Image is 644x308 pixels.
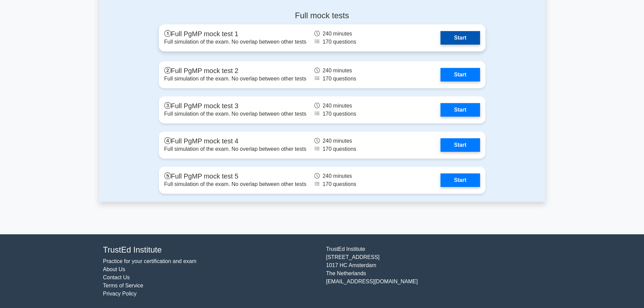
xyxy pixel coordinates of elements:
a: Start [440,173,480,187]
a: Start [440,68,480,81]
a: Contact Us [103,275,130,280]
a: Privacy Policy [103,291,137,297]
div: TrustEd Institute [STREET_ADDRESS] 1017 HC Amsterdam The Netherlands [EMAIL_ADDRESS][DOMAIN_NAME] [322,245,545,298]
h4: Full mock tests [159,11,485,21]
h4: TrustEd Institute [103,245,318,255]
a: Terms of Service [103,283,143,288]
a: Start [440,138,480,152]
a: Practice for your certification and exam [103,258,197,264]
a: Start [440,31,480,45]
a: Start [440,103,480,117]
a: About Us [103,266,125,272]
